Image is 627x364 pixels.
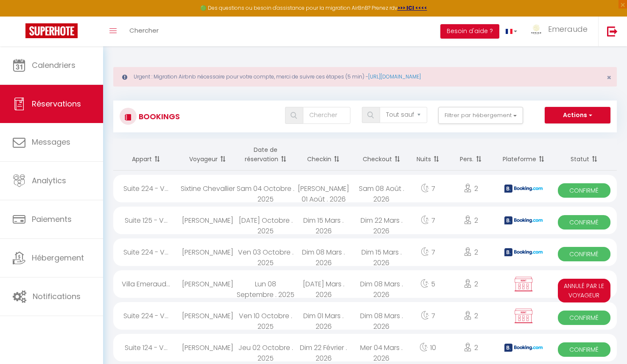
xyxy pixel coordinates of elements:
span: Analytics [32,175,66,186]
img: logout [607,26,618,36]
span: Messages [32,137,70,147]
a: >>> ICI <<<< [397,4,427,11]
a: Chercher [123,17,165,46]
div: Urgent : Migration Airbnb nécessaire pour votre compte, merci de suivre ces étapes (5 min) - [113,67,617,87]
img: ... [530,24,543,35]
h3: Bookings [137,107,180,126]
button: Actions [545,107,610,124]
th: Sort by status [551,139,617,171]
span: Réservations [32,98,81,109]
span: Paiements [32,214,72,224]
th: Sort by channel [496,139,551,171]
th: Sort by booking date [237,139,295,171]
img: Super Booking [25,23,78,38]
th: Sort by checkout [353,139,411,171]
span: Chercher [129,26,159,35]
input: Chercher [303,107,351,124]
button: Filtrer par hébergement [438,107,523,124]
button: Close [607,74,611,81]
th: Sort by rentals [113,139,179,171]
th: Sort by people [445,139,496,171]
th: Sort by nights [410,139,445,171]
a: ... Emeraude [523,17,598,46]
span: Hébergement [32,252,84,263]
a: [URL][DOMAIN_NAME] [368,73,421,80]
span: Emeraude [548,24,588,34]
th: Sort by checkin [294,139,353,171]
th: Sort by guest [179,139,237,171]
span: Calendriers [32,60,76,70]
button: Besoin d'aide ? [440,24,499,39]
span: Notifications [33,291,81,302]
span: × [607,72,611,83]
